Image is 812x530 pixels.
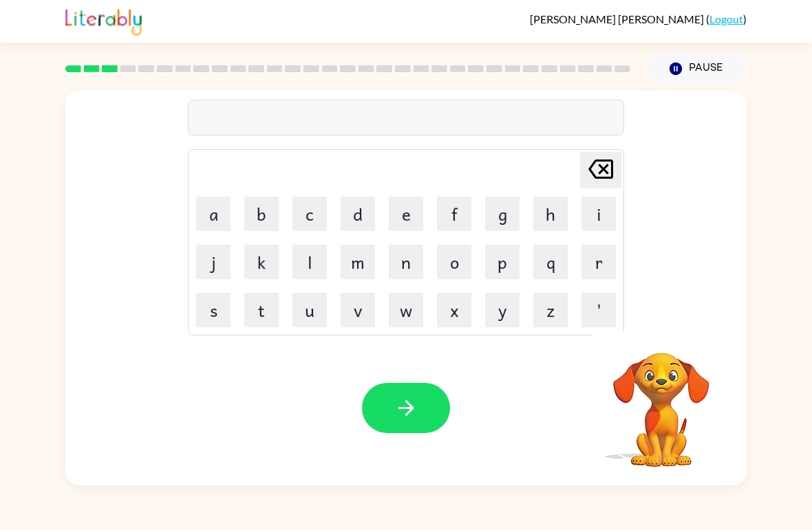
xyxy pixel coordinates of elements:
button: z [533,293,568,327]
button: h [533,197,568,231]
button: i [581,197,616,231]
button: q [533,245,568,279]
button: s [196,293,231,327]
button: l [292,245,327,279]
button: t [244,293,279,327]
span: [PERSON_NAME] [PERSON_NAME] [530,12,706,25]
button: r [581,245,616,279]
button: w [389,293,423,327]
div: ( ) [530,12,747,25]
video: Your browser must support playing .mp4 files to use Literably. Please try using another browser. [592,331,730,469]
button: k [244,245,279,279]
button: j [196,245,231,279]
button: a [196,197,231,231]
button: v [341,293,375,327]
button: d [341,197,375,231]
button: n [389,245,423,279]
button: e [389,197,423,231]
button: o [437,245,471,279]
button: g [485,197,520,231]
button: y [485,293,520,327]
img: Literably [65,5,142,36]
button: ' [581,293,616,327]
button: Pause [647,53,747,85]
button: c [292,197,327,231]
button: p [485,245,520,279]
button: f [437,197,471,231]
a: Logout [709,12,743,25]
button: u [292,293,327,327]
button: x [437,293,471,327]
button: m [341,245,375,279]
button: b [244,197,279,231]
